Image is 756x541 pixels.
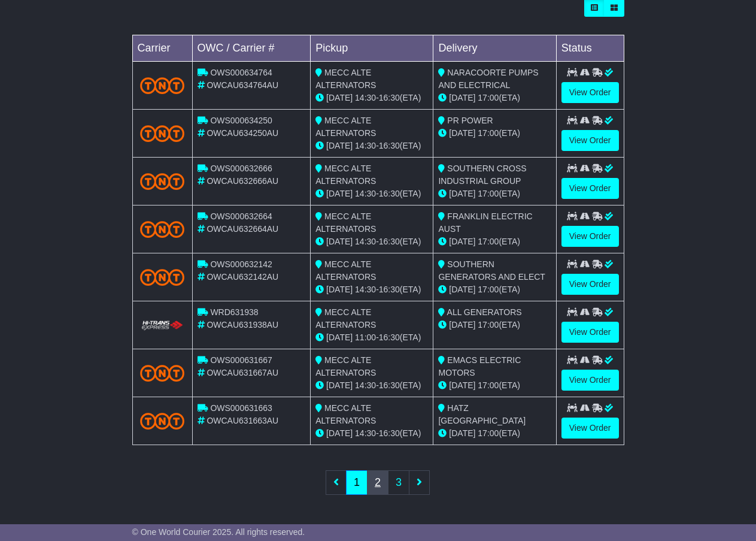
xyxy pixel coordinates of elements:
span: OWS000631663 [210,403,272,413]
div: (ETA) [438,235,551,248]
a: View Order [561,370,619,391]
span: OWS000632666 [210,164,272,173]
td: Status [556,35,624,62]
span: © One World Courier 2025. All rights reserved. [132,527,305,537]
div: - (ETA) [315,331,428,344]
div: - (ETA) [315,379,428,392]
img: TNT_Domestic.png [140,125,185,141]
span: OWCAU631663AU [207,416,278,425]
span: 14:30 [355,93,376,102]
span: SOUTHERN CROSS INDUSTRIAL GROUP [438,164,526,186]
span: 16:30 [379,380,400,390]
span: 17:00 [478,128,499,138]
span: PR POWER [447,116,493,125]
span: 17:00 [478,237,499,246]
span: [DATE] [449,128,475,138]
span: [DATE] [326,237,353,246]
span: [DATE] [326,428,353,438]
span: OWCAU632666AU [207,176,278,186]
span: 16:30 [379,428,400,438]
span: [DATE] [449,380,475,390]
a: 2 [367,470,388,495]
span: OWCAU631938AU [207,320,278,330]
span: 17:00 [478,380,499,390]
span: 14:30 [355,428,376,438]
span: MECC ALTE ALTERNATORS [315,164,376,186]
div: (ETA) [438,283,551,296]
img: TNT_Domestic.png [140,77,185,93]
span: OWCAU632142AU [207,272,278,282]
a: View Order [561,82,619,103]
span: NARACOORTE PUMPS AND ELECTRICAL [438,68,538,90]
span: MECC ALTE ALTERNATORS [315,403,376,425]
span: MECC ALTE ALTERNATORS [315,68,376,90]
a: View Order [561,322,619,343]
span: OWS000634250 [210,116,272,125]
span: 16:30 [379,189,400,198]
span: FRANKLIN ELECTRIC AUST [438,211,532,234]
img: TNT_Domestic.png [140,221,185,237]
span: [DATE] [326,141,353,150]
span: ALL GENERATORS [447,307,522,317]
a: View Order [561,178,619,199]
img: TNT_Domestic.png [140,413,185,429]
a: 1 [346,470,368,495]
span: [DATE] [449,189,475,198]
img: TNT_Domestic.png [140,173,185,189]
span: OWCAU634764AU [207,80,278,90]
td: OWC / Carrier # [192,35,311,62]
a: 3 [388,470,409,495]
span: 14:30 [355,380,376,390]
div: - (ETA) [315,188,428,200]
span: [DATE] [326,380,353,390]
span: 17:00 [478,189,499,198]
span: [DATE] [449,320,475,330]
span: 16:30 [379,285,400,294]
a: View Order [561,274,619,295]
span: [DATE] [326,333,353,342]
img: HiTrans.png [140,320,185,331]
div: (ETA) [438,427,551,440]
span: 16:30 [379,237,400,246]
span: 14:30 [355,237,376,246]
span: [DATE] [449,285,475,294]
span: MECC ALTE ALTERNATORS [315,116,376,138]
span: OWCAU634250AU [207,128,278,138]
span: 11:00 [355,333,376,342]
span: WRD631938 [210,307,258,317]
td: Delivery [433,35,556,62]
span: 14:30 [355,189,376,198]
div: - (ETA) [315,92,428,104]
a: View Order [561,418,619,439]
div: - (ETA) [315,235,428,248]
span: [DATE] [326,93,353,102]
span: 14:30 [355,285,376,294]
span: 17:00 [478,320,499,330]
span: MECC ALTE ALTERNATORS [315,259,376,282]
span: EMACS ELECTRIC MOTORS [438,355,521,377]
div: (ETA) [438,127,551,140]
div: - (ETA) [315,283,428,296]
span: 17:00 [478,428,499,438]
span: 17:00 [478,285,499,294]
div: (ETA) [438,188,551,200]
span: [DATE] [449,428,475,438]
div: (ETA) [438,319,551,331]
span: 17:00 [478,93,499,102]
span: [DATE] [449,237,475,246]
div: - (ETA) [315,140,428,152]
span: [DATE] [326,285,353,294]
div: (ETA) [438,379,551,392]
span: [DATE] [449,93,475,102]
span: 16:30 [379,141,400,150]
img: TNT_Domestic.png [140,365,185,381]
td: Pickup [311,35,433,62]
td: Carrier [132,35,192,62]
span: MECC ALTE ALTERNATORS [315,355,376,377]
img: TNT_Domestic.png [140,269,185,285]
span: OWS000632664 [210,211,272,221]
span: [DATE] [326,189,353,198]
span: SOUTHERN GENERATORS AND ELECT [438,259,545,282]
a: View Order [561,130,619,151]
div: (ETA) [438,92,551,104]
